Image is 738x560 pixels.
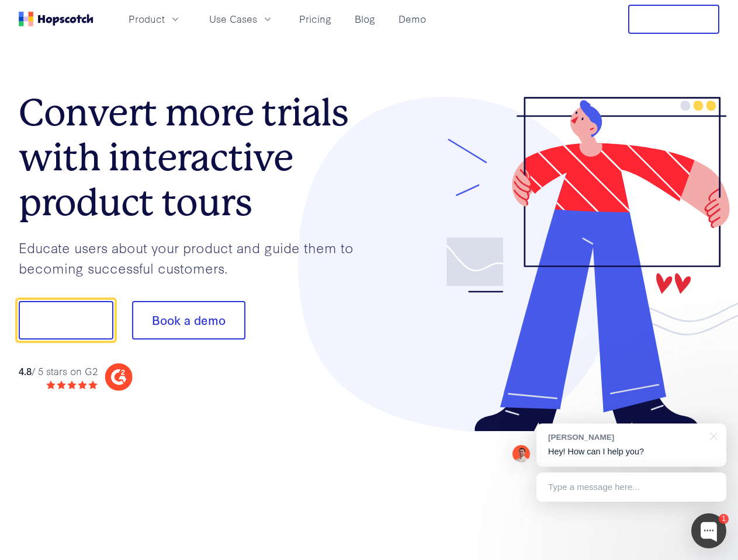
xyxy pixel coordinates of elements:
div: Type a message here... [536,473,726,502]
span: Product [129,12,165,26]
h1: Convert more trials with interactive product tours [19,90,369,225]
a: Home [19,12,93,26]
button: Free Trial [628,5,719,34]
a: Blog [350,9,380,29]
a: Demo [394,9,431,29]
button: Show me! [19,301,113,339]
p: Educate users about your product and guide them to becoming successful customers. [19,237,369,278]
strong: 4.8 [19,364,32,377]
p: Hey! How can I help you? [548,446,715,458]
img: Mark Spera [512,445,530,463]
button: Product [122,9,188,29]
div: [PERSON_NAME] [548,432,703,443]
span: Use Cases [209,12,257,26]
button: Use Cases [202,9,280,29]
a: Pricing [294,9,336,29]
div: / 5 stars on G2 [19,364,98,379]
div: 1 [719,514,729,524]
button: Book a demo [132,301,245,339]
